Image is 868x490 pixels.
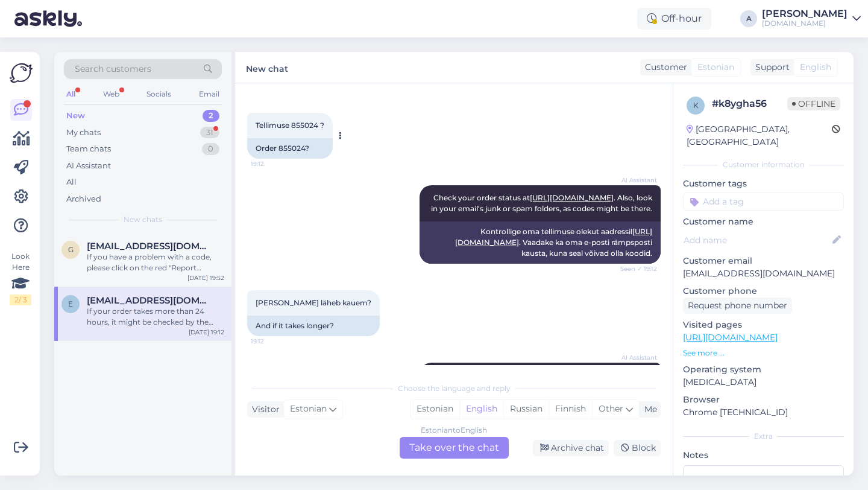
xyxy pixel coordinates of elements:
[683,393,844,406] p: Browser
[683,215,844,228] p: Customer name
[503,400,549,418] div: Russian
[640,61,687,74] div: Customer
[549,400,592,418] div: Finnish
[10,62,33,84] img: Askly Logo
[762,9,848,19] div: [PERSON_NAME]
[683,285,844,297] p: Customer phone
[202,143,219,155] div: 0
[683,192,844,211] input: Add a tag
[75,63,151,75] span: Search customers
[66,176,77,188] div: All
[10,251,31,305] div: Look Here
[87,241,212,252] span: germo.aabla@gmail.com
[683,406,844,419] p: Chrome [TECHNICAL_ID]
[697,61,734,74] span: Estonian
[637,8,711,30] div: Off-hour
[200,127,219,139] div: 31
[256,121,324,130] span: Tellimuse 855024 ?
[762,19,848,28] div: [DOMAIN_NAME]
[124,214,162,225] span: New chats
[66,193,101,205] div: Archived
[68,299,73,308] span: E
[683,267,844,280] p: [EMAIL_ADDRESS][DOMAIN_NAME]
[290,402,327,416] span: Estonian
[640,403,657,416] div: Me
[101,86,122,102] div: Web
[431,193,654,213] span: Check your order status at . Also, look in your email's junk or spam folders, as codes might be t...
[187,273,224,282] div: [DATE] 19:52
[712,97,787,111] div: # k8ygha56
[684,234,830,247] input: Add name
[693,101,699,110] span: k
[614,440,661,456] div: Block
[683,319,844,331] p: Visited pages
[189,328,224,337] div: [DATE] 19:12
[87,295,212,306] span: Ergo.roomussaar@gmail.com
[251,337,296,346] span: 19:12
[683,348,844,358] p: See more ...
[247,383,661,394] div: Choose the language and reply
[247,138,333,159] div: Order 855024?
[68,245,74,254] span: g
[251,159,296,168] span: 19:12
[197,86,222,102] div: Email
[683,255,844,267] p: Customer email
[612,264,657,273] span: Seen ✓ 19:12
[144,86,174,102] div: Socials
[683,159,844,170] div: Customer information
[683,177,844,190] p: Customer tags
[203,110,219,122] div: 2
[530,193,614,202] a: [URL][DOMAIN_NAME]
[750,61,790,74] div: Support
[64,86,78,102] div: All
[683,297,792,314] div: Request phone number
[87,252,224,273] div: If you have a problem with a code, please click on the red "Report activation code problem" flag ...
[420,221,661,264] div: Kontrollige oma tellimuse olekut aadressil . Vaadake ka oma e-posti rämpsposti kausta, kuna seal ...
[256,298,371,307] span: [PERSON_NAME] läheb kauem?
[66,110,85,122] div: New
[683,431,844,442] div: Extra
[683,449,844,462] p: Notes
[683,376,844,389] p: [MEDICAL_DATA]
[612,176,657,185] span: AI Assistant
[10,294,31,305] div: 2 / 3
[787,97,840,110] span: Offline
[533,440,609,456] div: Archive chat
[66,160,111,172] div: AI Assistant
[459,400,503,418] div: English
[247,316,380,336] div: And if it takes longer?
[762,9,861,28] a: [PERSON_NAME][DOMAIN_NAME]
[87,306,224,328] div: If your order takes more than 24 hours, it might be checked by the bank or us. We are sorry for t...
[612,353,657,362] span: AI Assistant
[66,127,101,139] div: My chats
[683,332,778,343] a: [URL][DOMAIN_NAME]
[66,143,111,155] div: Team chats
[410,400,459,418] div: Estonian
[800,61,831,74] span: English
[683,363,844,376] p: Operating system
[400,437,509,459] div: Take over the chat
[247,403,280,416] div: Visitor
[599,403,623,414] span: Other
[740,10,757,27] div: A
[246,59,288,75] label: New chat
[687,123,832,148] div: [GEOGRAPHIC_DATA], [GEOGRAPHIC_DATA]
[421,425,487,436] div: Estonian to English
